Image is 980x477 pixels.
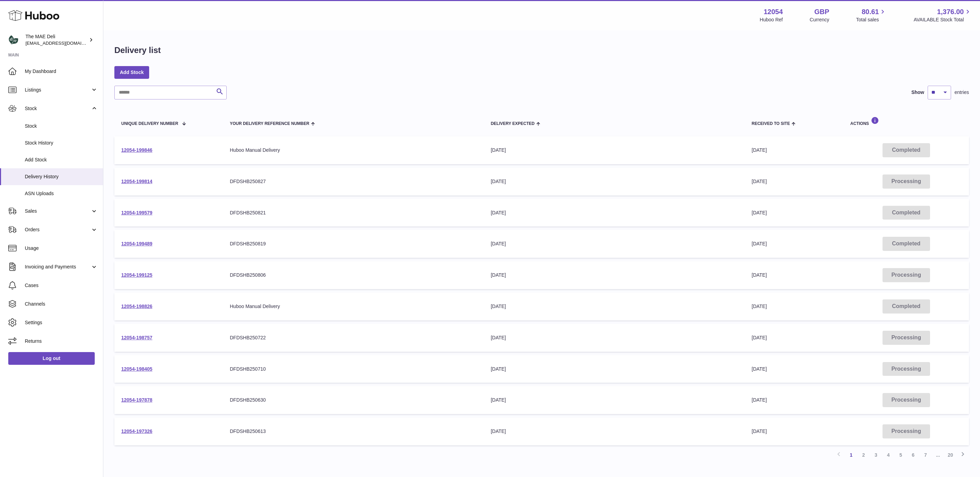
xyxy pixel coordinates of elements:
span: Invoicing and Payments [25,264,91,270]
span: Usage [25,245,98,252]
span: Settings [25,319,98,326]
div: [DATE] [491,210,738,216]
a: 12054-199489 [121,241,152,246]
span: Stock History [25,140,98,146]
span: 80.61 [862,7,879,17]
span: Orders [25,226,91,233]
a: 12054-198826 [121,304,152,309]
span: entries [955,89,969,96]
div: [DATE] [491,241,738,247]
a: 20 [944,449,957,461]
span: [DATE] [752,397,767,403]
div: Huboo Ref [760,17,783,23]
strong: 12054 [764,7,783,17]
span: [DATE] [752,428,767,434]
a: 12054-199814 [121,179,152,184]
a: 7 [919,449,932,461]
span: Cases [25,282,98,289]
span: Received to Site [752,121,790,126]
a: Add Stock [114,66,149,78]
a: 80.61 Total sales [856,7,887,23]
span: Returns [25,338,98,344]
a: 2 [857,449,870,461]
div: DFDSHB250806 [230,272,477,278]
a: 5 [895,449,907,461]
strong: GBP [814,7,829,17]
h1: Delivery list [114,45,161,56]
span: ... [932,449,944,461]
a: 12054-199846 [121,147,152,153]
span: [DATE] [752,210,767,215]
a: 12054-197326 [121,428,152,434]
div: DFDSHB250821 [230,210,477,216]
div: [DATE] [491,303,738,310]
span: [EMAIL_ADDRESS][DOMAIN_NAME] [25,40,101,46]
span: Your Delivery Reference Number [230,121,309,126]
span: [DATE] [752,366,767,372]
span: My Dashboard [25,68,98,75]
span: [DATE] [752,272,767,278]
a: 12054-199125 [121,272,152,278]
a: 12054-198405 [121,366,152,372]
div: [DATE] [491,178,738,185]
div: [DATE] [491,397,738,403]
span: Stock [25,105,91,112]
a: 1 [845,449,857,461]
span: Total sales [856,17,887,23]
div: Currency [810,17,829,23]
div: [DATE] [491,147,738,153]
img: logistics@deliciouslyella.com [8,35,19,45]
div: DFDSHB250722 [230,335,477,341]
div: DFDSHB250630 [230,397,477,403]
div: [DATE] [491,366,738,372]
a: 12054-198757 [121,335,152,340]
span: Channels [25,301,98,307]
label: Show [911,89,924,96]
span: Add Stock [25,157,98,163]
div: DFDSHB250819 [230,241,477,247]
a: 12054-197878 [121,397,152,403]
span: 1,376.00 [937,7,964,17]
span: Unique Delivery Number [121,121,178,126]
div: DFDSHB250827 [230,178,477,185]
a: 6 [907,449,919,461]
div: Huboo Manual Delivery [230,147,477,153]
a: Log out [8,352,95,364]
div: [DATE] [491,428,738,435]
div: DFDSHB250710 [230,366,477,372]
a: 1,376.00 AVAILABLE Stock Total [914,7,972,23]
span: Delivery History [25,173,98,180]
span: [DATE] [752,241,767,246]
span: [DATE] [752,335,767,340]
div: Huboo Manual Delivery [230,303,477,310]
span: ASN Uploads [25,190,98,197]
span: [DATE] [752,304,767,309]
span: Sales [25,208,91,214]
a: 3 [870,449,882,461]
div: Actions [850,117,962,126]
span: Delivery Expected [491,121,535,126]
span: Stock [25,123,98,129]
a: 4 [882,449,895,461]
div: [DATE] [491,335,738,341]
span: [DATE] [752,147,767,153]
span: Listings [25,87,91,93]
div: DFDSHB250613 [230,428,477,435]
div: The MAE Deli [25,33,87,46]
span: AVAILABLE Stock Total [914,17,972,23]
span: [DATE] [752,179,767,184]
a: 12054-199579 [121,210,152,215]
div: [DATE] [491,272,738,278]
